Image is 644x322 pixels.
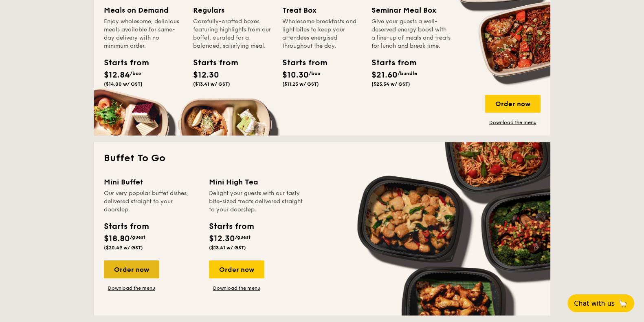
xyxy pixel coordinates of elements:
span: Chat with us [574,300,615,307]
div: Delight your guests with our tasty bite-sized treats delivered straight to your doorstep. [209,189,304,214]
div: Give your guests a well-deserved energy boost with a line-up of meals and treats for lunch and br... [371,18,451,50]
div: Order now [209,260,264,278]
div: Mini High Tea [209,176,304,188]
div: Our very popular buffet dishes, delivered straight to your doorstep. [104,189,199,214]
div: Treat Box [282,4,362,16]
span: $18.80 [104,234,130,244]
div: Mini Buffet [104,176,199,188]
div: Starts from [104,57,141,69]
span: ($23.54 w/ GST) [371,81,410,87]
a: Download the menu [209,285,264,291]
span: ($13.41 w/ GST) [193,81,230,87]
span: ($13.41 w/ GST) [209,245,246,251]
span: ($14.00 w/ GST) [104,81,143,87]
div: Starts from [282,57,319,69]
span: $12.30 [209,234,235,244]
div: Starts from [209,220,253,233]
h2: Buffet To Go [104,152,541,165]
div: Meals on Demand [104,4,183,16]
span: $10.30 [282,70,309,80]
span: $21.60 [371,70,398,80]
button: Chat with us🦙 [567,294,634,312]
div: Seminar Meal Box [371,4,451,16]
span: ($20.49 w/ GST) [104,245,143,251]
div: Starts from [104,220,148,233]
span: 🦙 [618,299,628,308]
a: Download the menu [485,119,541,126]
div: Starts from [371,57,408,69]
span: /bundle [398,71,417,76]
div: Carefully-crafted boxes featuring highlights from our buffet, curated for a balanced, satisfying ... [193,18,273,50]
div: Order now [104,260,159,278]
span: $12.84 [104,70,130,80]
span: ($11.23 w/ GST) [282,81,319,87]
span: /guest [130,234,145,240]
div: Order now [485,95,541,113]
div: Enjoy wholesome, delicious meals available for same-day delivery with no minimum order. [104,18,183,50]
a: Download the menu [104,285,159,291]
span: /box [309,71,321,76]
div: Regulars [193,4,273,16]
span: $12.30 [193,70,219,80]
span: /guest [235,234,251,240]
span: /box [130,71,142,76]
div: Starts from [193,57,230,69]
div: Wholesome breakfasts and light bites to keep your attendees energised throughout the day. [282,18,362,50]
